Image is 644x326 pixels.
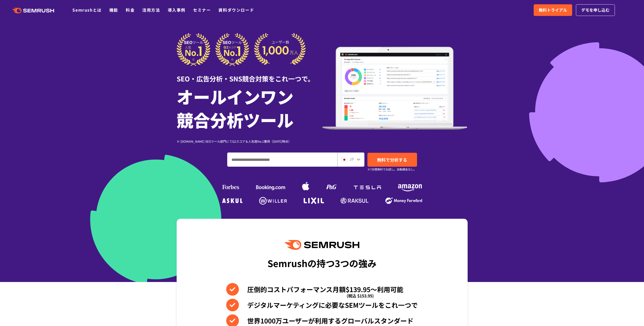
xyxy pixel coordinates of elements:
[109,7,118,13] a: 機能
[285,240,359,250] img: Semrush
[72,7,101,13] a: Semrushとは
[126,7,135,13] a: 料金
[177,66,322,83] div: SEO・広告分析・SNS競合対策をこれ一つで。
[347,289,374,302] span: (税込 $153.95)
[142,7,160,13] a: 活用方法
[367,167,416,172] small: ※7日間無料でお試し。自動課金なし。
[377,157,407,163] span: 無料で分析する
[367,153,417,167] a: 無料で分析する
[193,7,211,13] a: セミナー
[534,4,572,16] a: 無料トライアル
[226,299,418,311] li: デジタルマーケティングに必要なSEMツールをこれ一つで
[168,7,185,13] a: 導入事例
[177,85,322,131] h1: オールインワン 競合分析ツール
[581,7,610,13] span: デモを申し込む
[576,4,615,16] a: デモを申し込む
[227,153,337,166] input: ドメイン、キーワードまたはURLを入力してください
[349,156,354,162] span: JP
[226,283,418,296] li: 圧倒的コストパフォーマンス月額$139.95〜利用可能
[539,7,567,13] span: 無料トライアル
[218,7,254,13] a: 資料ダウンロード
[267,254,377,272] div: Semrushの持つ3つの強み
[177,139,322,144] div: ※ [DOMAIN_NAME] SEOツール部門にてG2スコア＆人気度No.1獲得（[DATE]時点）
